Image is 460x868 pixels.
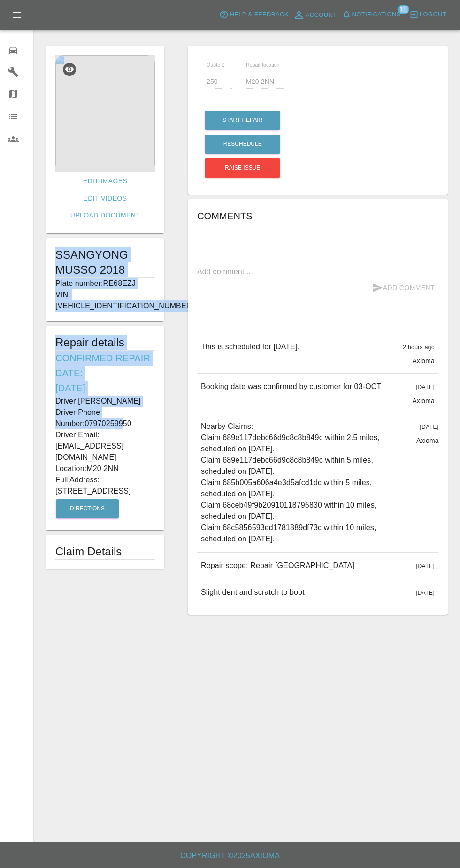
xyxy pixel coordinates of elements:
[56,499,119,518] button: Directions
[306,10,337,21] span: Account
[205,158,280,178] button: Raise issue
[416,384,435,390] span: [DATE]
[217,7,291,22] button: Help & Feedback
[8,849,452,862] h6: Copyright © 2025 Axioma
[207,62,224,67] span: Quote £
[55,335,155,350] h5: Repair details
[416,436,439,445] p: Axioma
[201,560,354,571] p: Repair scope: Repair [GEOGRAPHIC_DATA]
[55,289,155,312] p: VIN: [VEHICLE_IDENTIFICATION_NUMBER]
[230,9,288,20] span: Help & Feedback
[412,396,435,405] p: Axioma
[201,587,305,598] p: Slight dent and scratch to boot
[55,474,155,497] p: Full Address: [STREET_ADDRESS]
[416,563,435,569] span: [DATE]
[201,421,409,545] p: Nearby Claims: Claim 689e117debc66d9c8c8b849c within 2.5 miles, scheduled on [DATE]. Claim 689e11...
[339,7,403,22] button: Notifications
[352,9,401,20] span: Notifications
[420,424,439,430] span: [DATE]
[79,172,131,190] a: Edit Images
[197,209,438,224] h6: Comments
[246,62,280,67] span: Repair location
[397,5,409,14] span: 11
[205,135,280,154] button: Reschedule
[55,278,155,289] p: Plate number: RE68EZJ
[403,344,435,351] span: 2 hours ago
[55,396,155,407] p: Driver: [PERSON_NAME]
[55,544,155,559] h1: Claim Details
[55,55,155,172] img: 07ce3470-ab9b-47cc-ac62-a4a76d0c3ffd
[55,351,155,396] h6: Confirmed Repair Date: [DATE]
[55,429,155,463] p: Driver Email: [EMAIL_ADDRESS][DOMAIN_NAME]
[291,7,339,22] a: Account
[67,207,144,224] a: Upload Document
[420,9,446,20] span: Logout
[6,4,28,26] button: Open drawer
[201,381,381,392] p: Booking date was confirmed by customer for 03-OCT
[205,111,280,130] button: Start Repair
[416,590,435,596] span: [DATE]
[80,190,131,207] a: Edit Videos
[55,247,155,277] h1: SSANGYONG MUSSO 2018
[407,7,449,22] button: Logout
[201,341,299,352] p: This is scheduled for [DATE].
[412,356,435,366] p: Axioma
[55,463,155,474] p: Location: M20 2NN
[55,407,155,429] p: Driver Phone Number: 07970259950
